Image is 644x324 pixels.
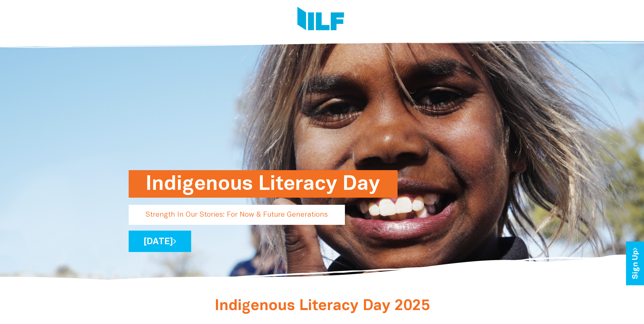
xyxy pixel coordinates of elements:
span: Indigenous Literacy Day 2025 [215,299,430,313]
h1: Indigenous Literacy Day [146,170,381,198]
img: Logo [297,7,344,32]
p: Strength In Our Stories: For Now & Future Generations [129,205,345,225]
a: [DATE] [129,231,191,252]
